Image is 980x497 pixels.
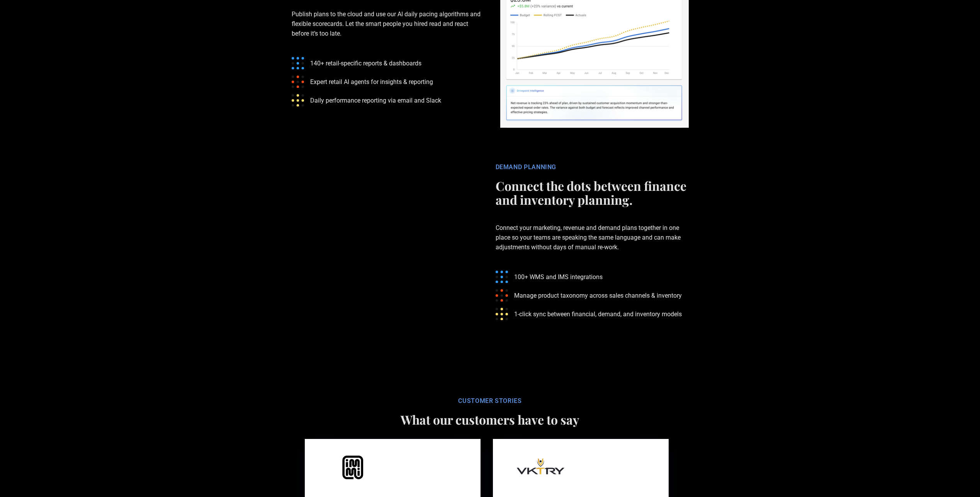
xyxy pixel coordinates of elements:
p: Manage product taxonomy across sales channels & inventory [514,291,682,300]
p: 140+ retail-specific reports & dashboards [310,58,421,68]
p: 100+ WMS and IMS integrations [514,272,603,282]
h2: Connect the dots between finance and inventory planning. [496,179,689,207]
p: Expert retail AI agents for insights & reporting [310,77,433,87]
p: 1-click sync between financial, demand, and inventory models [514,309,682,319]
div: CUSTOMER STORIes [220,397,760,405]
div: DEMAND PLANNING [496,163,689,171]
h2: What our customers have to say [347,413,632,427]
p: Connect your marketing, revenue and demand plans together in one place so your teams are speaking... [496,211,689,265]
p: Daily performance reporting via email and Slack [310,96,441,105]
